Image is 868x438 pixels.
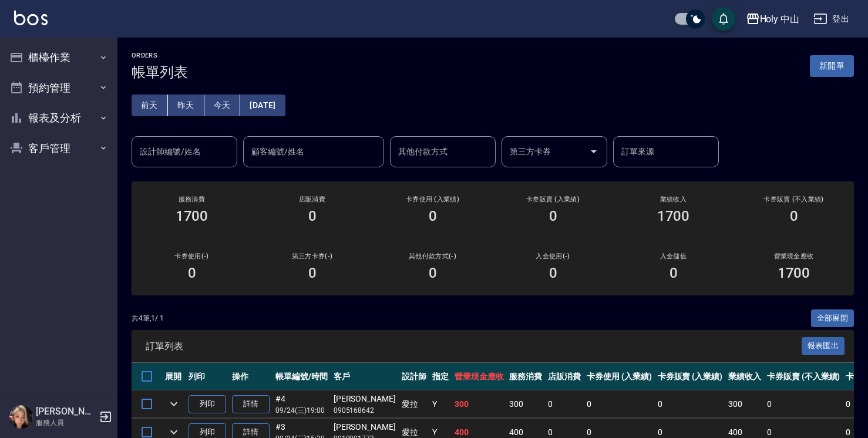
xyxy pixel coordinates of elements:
button: 今天 [204,95,241,116]
h2: 卡券販賣 (入業績) [507,196,599,203]
h3: 1700 [657,208,690,224]
h2: 卡券使用(-) [146,252,238,260]
button: 昨天 [168,95,204,116]
h3: 1700 [176,208,208,224]
h2: 入金使用(-) [507,252,599,260]
button: 列印 [189,395,226,413]
td: 愛拉 [399,390,429,418]
button: 登出 [809,8,854,30]
th: 店販消費 [545,363,584,390]
h2: 卡券販賣 (不入業績) [748,196,840,203]
h5: [PERSON_NAME] [36,406,96,417]
span: 訂單列表 [146,341,802,352]
h2: 其他付款方式(-) [386,252,479,260]
th: 帳單編號/時間 [272,363,331,390]
th: 設計師 [399,363,429,390]
div: [PERSON_NAME] [334,421,396,433]
button: expand row [165,395,183,413]
div: Holy 中山 [760,12,800,26]
th: 服務消費 [506,363,545,390]
th: 列印 [186,363,229,390]
button: 新開單 [810,55,854,77]
h2: 業績收入 [627,196,719,203]
h3: 0 [549,208,557,224]
p: 09/24 (三) 19:00 [275,405,328,416]
h2: ORDERS [132,52,188,59]
h2: 第三方卡券(-) [266,252,358,260]
button: 前天 [132,95,168,116]
button: save [712,7,735,31]
p: 0905168642 [334,405,396,416]
td: 300 [452,390,507,418]
td: 300 [506,390,545,418]
th: 展開 [162,363,186,390]
a: 新開單 [810,60,854,71]
h3: 0 [188,265,196,281]
td: 300 [725,390,764,418]
button: 櫃檯作業 [5,42,113,73]
th: 操作 [229,363,272,390]
h3: 服務消費 [146,196,238,203]
img: Logo [14,11,48,25]
h3: 0 [549,265,557,281]
h3: 0 [429,265,437,281]
div: [PERSON_NAME] [334,393,396,405]
th: 業績收入 [725,363,764,390]
button: 報表匯出 [802,337,845,355]
h3: 1700 [778,265,810,281]
button: Holy 中山 [741,7,805,31]
button: [DATE] [240,95,285,116]
td: 0 [584,390,655,418]
a: 詳情 [232,395,270,413]
h3: 0 [308,208,317,224]
button: 全部展開 [811,309,854,328]
h2: 店販消費 [266,196,358,203]
th: 卡券使用 (入業績) [584,363,655,390]
button: Open [584,142,603,161]
th: 營業現金應收 [452,363,507,390]
img: Person [9,405,33,429]
h3: 帳單列表 [132,64,188,80]
h3: 0 [669,265,678,281]
h3: 0 [429,208,437,224]
td: Y [429,390,452,418]
button: 客戶管理 [5,133,113,164]
p: 服務人員 [36,417,96,428]
th: 卡券販賣 (不入業績) [764,363,843,390]
h2: 入金儲值 [627,252,719,260]
h3: 0 [790,208,798,224]
th: 指定 [429,363,452,390]
h2: 營業現金應收 [748,252,840,260]
td: 0 [655,390,726,418]
th: 卡券販賣 (入業績) [655,363,726,390]
p: 共 4 筆, 1 / 1 [132,313,164,324]
a: 報表匯出 [802,340,845,351]
td: 0 [764,390,843,418]
h2: 卡券使用 (入業績) [386,196,479,203]
h3: 0 [308,265,317,281]
th: 客戶 [331,363,399,390]
button: 報表及分析 [5,103,113,133]
button: 預約管理 [5,73,113,103]
td: 0 [545,390,584,418]
td: #4 [272,390,331,418]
